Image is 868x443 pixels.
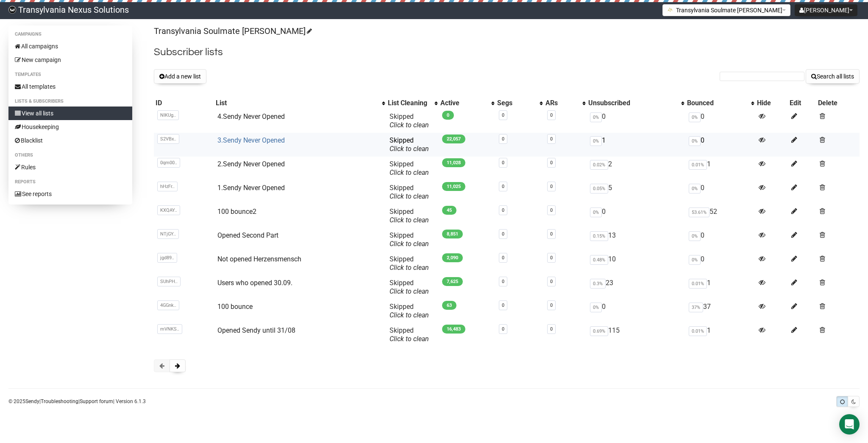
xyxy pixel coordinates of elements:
[502,255,504,261] a: 0
[689,160,707,170] span: 0.01%
[216,99,378,107] div: List
[550,279,553,284] a: 0
[442,253,463,262] span: 2,090
[156,99,212,107] div: ID
[587,133,685,157] td: 1
[502,160,504,165] a: 0
[8,6,16,14] img: 586cc6b7d8bc403f0c61b981d947c989
[685,275,755,299] td: 1
[550,207,553,213] a: 0
[816,97,860,109] th: Delete: No sort applied, sorting is disabled
[587,109,685,133] td: 0
[389,264,429,272] a: Click to clean
[389,136,429,153] span: Skipped
[8,120,132,134] a: Housekeeping
[685,97,755,109] th: Bounced: No sort applied, activate to apply an ascending sort
[590,231,608,241] span: 0.15%
[685,133,755,157] td: 0
[788,97,816,109] th: Edit: No sort applied, sorting is disabled
[389,240,429,248] a: Click to clean
[8,107,132,120] a: View all lists
[217,112,285,121] a: 4.Sendy Never Opened
[590,136,602,146] span: 0%
[217,184,285,192] a: 1.Sendy Never Opened
[154,97,214,109] th: ID: No sort applied, sorting is disabled
[157,229,179,239] span: NTjGY..
[689,255,701,265] span: 0%
[502,231,504,237] a: 0
[685,323,755,347] td: 1
[8,134,132,147] a: Blacklist
[550,326,553,332] a: 0
[41,398,78,404] a: Troubleshooting
[439,97,496,109] th: Active: No sort applied, activate to apply an ascending sort
[389,168,429,177] a: Click to clean
[689,207,709,217] span: 53.61%
[587,204,685,228] td: 0
[157,300,179,310] span: 4GGnk..
[389,231,429,248] span: Skipped
[217,255,301,263] a: Not opened Herzensmensch
[587,228,685,252] td: 13
[389,216,429,224] a: Click to clean
[587,180,685,204] td: 5
[8,160,132,174] a: Rules
[587,157,685,180] td: 2
[8,187,132,201] a: See reports
[157,205,180,215] span: KXQAY..
[389,326,429,343] span: Skipped
[685,157,755,180] td: 1
[154,69,206,84] button: Add a new list
[388,99,430,107] div: List Cleaning
[587,299,685,323] td: 0
[667,6,674,13] img: 1.png
[8,80,132,93] a: All templates
[440,99,487,107] div: Active
[685,299,755,323] td: 37
[389,160,429,177] span: Skipped
[502,112,504,118] a: 0
[157,277,181,286] span: SUhPH..
[442,301,456,310] span: 63
[545,99,578,107] div: ARs
[442,158,465,167] span: 11,028
[217,303,253,311] a: 100 bounce
[550,160,553,165] a: 0
[590,184,608,193] span: 0.05%
[685,228,755,252] td: 0
[590,303,602,312] span: 0%
[157,110,179,120] span: NIKUg..
[386,97,439,109] th: List Cleaning: No sort applied, activate to apply an ascending sort
[389,192,429,200] a: Click to clean
[544,97,586,109] th: ARs: No sort applied, activate to apply an ascending sort
[502,279,504,284] a: 0
[442,230,463,238] span: 8,851
[689,279,707,289] span: 0.01%
[442,206,456,215] span: 45
[8,39,132,53] a: All campaigns
[550,303,553,308] a: 0
[795,4,857,16] button: [PERSON_NAME]
[587,323,685,347] td: 115
[689,326,707,336] span: 0.01%
[389,279,429,295] span: Skipped
[687,99,747,107] div: Bounced
[389,255,429,272] span: Skipped
[685,204,755,228] td: 52
[502,184,504,189] a: 0
[590,326,608,336] span: 0.69%
[214,97,386,109] th: List: No sort applied, activate to apply an ascending sort
[662,4,790,16] button: Transylvania Soulmate [PERSON_NAME]
[790,99,814,107] div: Edit
[685,180,755,204] td: 0
[685,252,755,275] td: 0
[154,45,860,60] h2: Subscriber lists
[25,398,39,404] a: Sendy
[442,182,465,191] span: 11,025
[217,231,278,239] a: Opened Second Part
[8,177,132,187] li: Reports
[80,398,113,404] a: Support forum
[157,134,179,144] span: S2VBx..
[389,287,429,295] a: Click to clean
[689,303,703,312] span: 37%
